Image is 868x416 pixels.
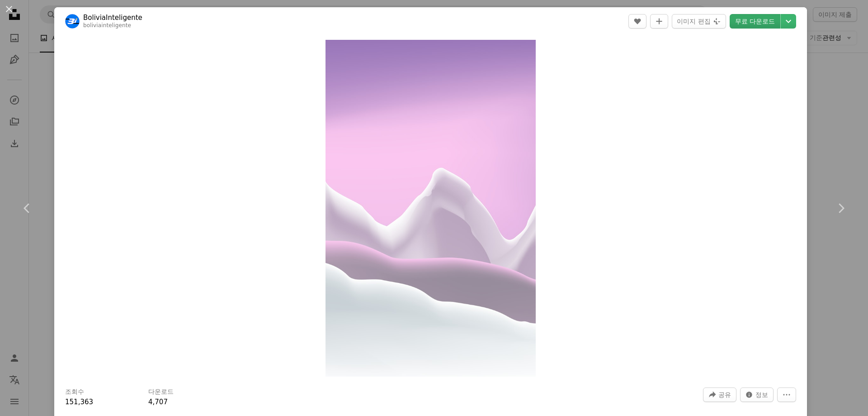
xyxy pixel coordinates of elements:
button: 다운로드 크기 선택 [781,14,796,29]
button: 컬렉션에 추가 [650,14,668,29]
button: 이미지 편집 [672,14,726,29]
span: 정보 [755,388,768,402]
span: 151,363 [65,398,93,406]
h3: 다운로드 [148,387,174,397]
a: 무료 다운로드 [730,14,780,29]
span: 공유 [718,388,731,402]
a: 다음 [814,165,868,252]
h3: 조회수 [65,387,84,397]
a: boliviainteligente [83,22,131,29]
button: 좋아요 [628,14,646,29]
img: 산을 배경으로 눈 덮인 풍경 [325,40,536,377]
img: BoliviaInteligente의 프로필로 이동 [65,14,80,29]
button: 이 이미지 관련 통계 [740,387,774,402]
button: 이 이미지 공유 [703,387,736,402]
span: 4,707 [148,398,168,406]
a: BoliviaInteligente [83,13,142,22]
button: 이 이미지 확대 [325,40,536,377]
button: 더 많은 작업 [777,387,796,402]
